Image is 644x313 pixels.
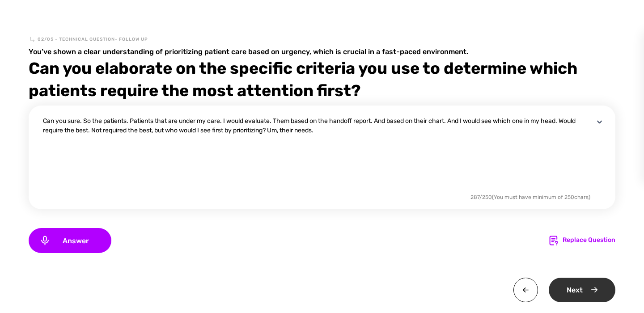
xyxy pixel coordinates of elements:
img: disclosure [594,116,605,127]
div: You’ve shown a clear understanding of prioritizing patient care based on urgency, which is crucia... [29,47,615,57]
div: 287 / 250 (You must have minimum of 250 chars) [470,193,590,201]
div: 02/05 - Technical Question- follow up [29,36,148,43]
div: Can you elaborate on the specific criteria you use to determine which patients require the most a... [29,57,615,102]
div: Next [549,278,615,302]
span: Answer [51,237,101,245]
img: twa0v+wMBzw8O7hXOoXfZwY4Rs7V4QQI7OXhSEnh6TzU1B8CMcie5QIvElVkpoMP8DJr7EI0p8Ns6ryRf5n4wFbqwEIwXmb+H... [513,278,538,302]
textarea: Can you sure. So the patients. Patients that are under my care. I would evaluate. Them based on t... [43,116,594,191]
div: Replace Question [563,235,615,246]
